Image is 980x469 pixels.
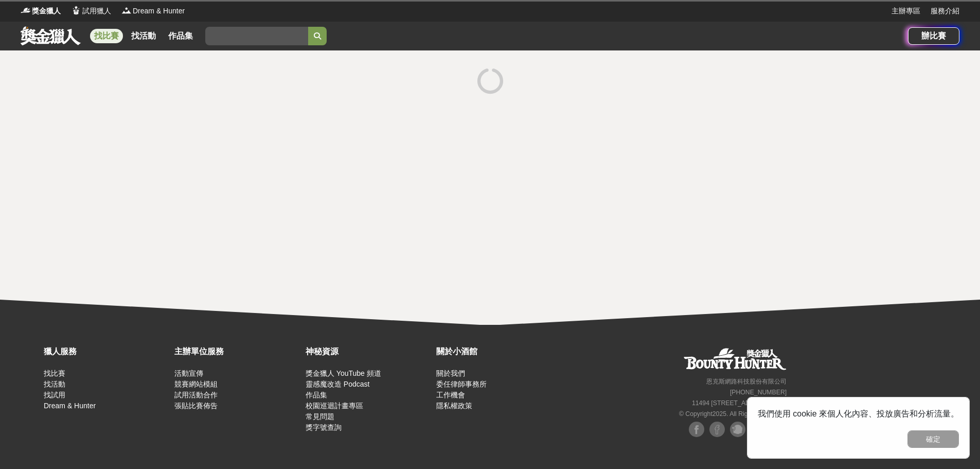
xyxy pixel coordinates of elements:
[706,378,787,385] small: 恩克斯網路科技股份有限公司
[436,402,472,410] a: 隱私權政策
[32,6,61,16] span: 獎金獵人
[436,380,487,388] a: 委任律師事務所
[21,6,61,16] a: Logo獎金獵人
[133,6,185,16] span: Dream & Hunter
[436,369,465,377] a: 關於我們
[758,409,959,418] span: 我們使用 cookie 來個人化內容、投放廣告和分析流量。
[907,430,959,448] button: 確定
[306,380,369,388] a: 靈感魔改造 Podcast
[121,5,132,15] img: Logo
[306,391,327,399] a: 作品集
[44,380,65,388] a: 找活動
[692,399,787,407] small: 11494 [STREET_ADDRESS] 3 樓
[306,412,334,421] a: 常見問題
[730,422,745,437] img: Plurk
[892,6,920,16] a: 主辦專區
[44,391,65,399] a: 找試用
[436,345,562,358] div: 關於小酒館
[174,345,300,358] div: 主辦單位服務
[127,29,160,43] a: 找活動
[689,422,704,437] img: Facebook
[164,29,197,43] a: 作品集
[121,6,185,16] a: LogoDream & Hunter
[174,391,218,399] a: 試用活動合作
[306,402,363,410] a: 校園巡迴計畫專區
[679,410,787,418] small: © Copyright 2025 . All Rights Reserved.
[306,345,431,358] div: 神秘資源
[44,402,96,410] a: Dream & Hunter
[931,6,959,16] a: 服務介紹
[174,369,203,377] a: 活動宣傳
[82,6,111,16] span: 試用獵人
[44,345,169,358] div: 獵人服務
[174,380,218,388] a: 競賽網站模組
[730,389,787,396] small: [PHONE_NUMBER]
[71,6,111,16] a: Logo試用獵人
[306,423,342,431] a: 獎字號查詢
[174,402,218,410] a: 張貼比賽佈告
[908,27,959,45] a: 辦比賽
[436,391,465,399] a: 工作機會
[306,369,381,377] a: 獎金獵人 YouTube 頻道
[21,5,31,15] img: Logo
[71,5,81,15] img: Logo
[709,422,725,437] img: Facebook
[90,29,123,43] a: 找比賽
[44,369,65,377] a: 找比賽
